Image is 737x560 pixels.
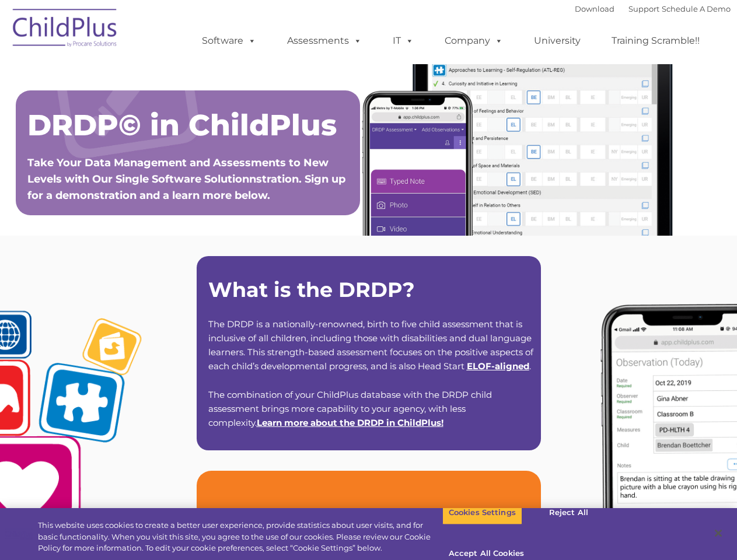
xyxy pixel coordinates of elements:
button: Reject All [532,501,605,525]
a: Company [433,29,515,52]
span: The DRDP is a nationally-renowned, birth to five child assessment that is inclusive of all childr... [208,318,533,372]
a: IT [381,29,425,52]
strong: What is the DRDP? [208,277,415,302]
a: Software [190,29,268,52]
span: Take Your Data Management and Assessments to New Levels with Our Single Software Solutionnstratio... [27,156,345,202]
img: ChildPlus by Procare Solutions [7,1,124,59]
a: Assessments [275,29,373,52]
a: Training Scramble!! [600,29,711,52]
a: Download [575,4,614,13]
span: The combination of your ChildPlus database with the DRDP child assessment brings more capability ... [208,389,492,428]
a: Support [628,4,659,13]
button: Close [705,520,731,546]
font: | [575,4,731,13]
span: ! [257,417,443,428]
span: DRDP© in ChildPlus [27,107,337,143]
button: Cookies Settings [442,501,522,525]
div: This website uses cookies to create a better user experience, provide statistics about user visit... [38,520,442,554]
a: Learn more about the DRDP in ChildPlus [257,417,441,428]
a: ELOF-aligned [467,360,529,372]
a: University [522,29,592,52]
a: Schedule A Demo [662,4,731,13]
